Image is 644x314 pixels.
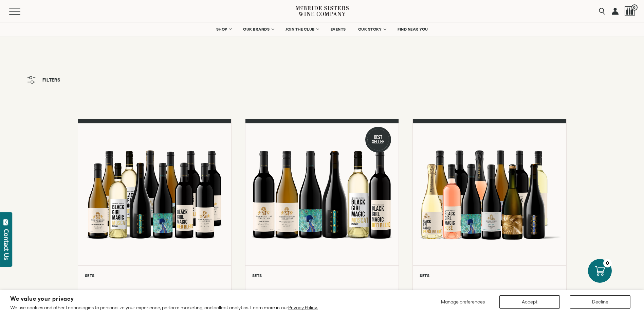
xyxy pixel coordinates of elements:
a: FIND NEAR YOU [393,22,433,36]
span: SHOP [216,27,227,32]
span: Filters [42,77,60,82]
button: Mobile Menu Trigger [9,8,34,15]
a: OUR BRANDS [239,22,278,36]
button: Manage preferences [437,295,489,309]
span: EVENTS [331,27,346,32]
p: We use cookies and other technologies to personalize your experience, perform marketing, and coll... [10,304,318,311]
button: Decline [570,295,630,309]
div: Contact Us [3,229,10,260]
button: Accept [499,295,560,309]
a: EVENTS [326,22,350,36]
h6: Sets [420,273,559,278]
a: JOIN THE CLUB [281,22,323,36]
h6: Sets [85,273,224,278]
div: 0 [603,259,612,267]
a: Privacy Policy. [288,305,318,310]
button: Filters [24,73,64,87]
span: OUR BRANDS [243,27,270,32]
span: OUR STORY [358,27,382,32]
span: FIND NEAR YOU [398,27,428,32]
h2: We value your privacy [10,296,318,302]
span: JOIN THE CLUB [286,27,315,32]
span: 0 [631,4,638,11]
h6: Sets [252,273,392,278]
span: Manage preferences [441,299,485,304]
a: SHOP [211,22,235,36]
a: OUR STORY [354,22,390,36]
